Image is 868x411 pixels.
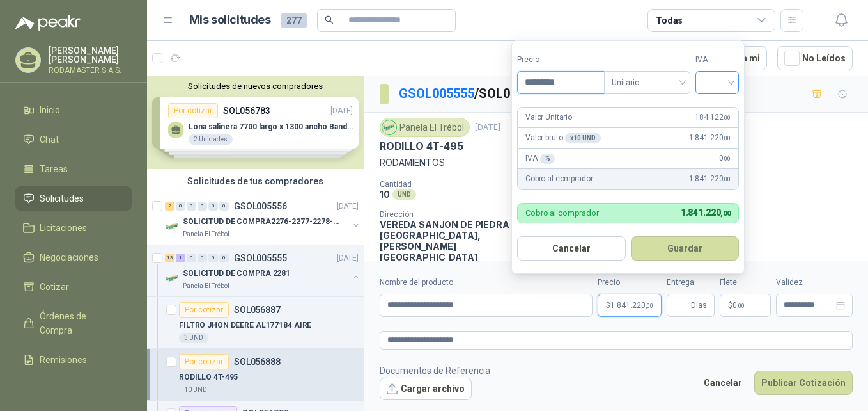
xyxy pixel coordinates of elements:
[754,371,853,395] button: Publicar Cotización
[234,202,287,211] p: GSOL005556
[565,133,600,143] div: x 10 UND
[723,134,731,141] span: ,00
[147,297,364,349] a: Por cotizarSOL056887FILTRO JHON DEERE AL177184 AIRE3 UND
[40,280,69,294] span: Cotizar
[525,173,593,185] p: Cobro al comprador
[49,46,132,64] p: [PERSON_NAME] [PERSON_NAME]
[40,191,84,205] span: Solicitudes
[234,254,287,262] p: GSOL005555
[179,302,229,318] div: Por cotizar
[525,209,599,217] p: Cobro al comprador
[40,133,59,147] span: Chat
[631,236,740,261] button: Guardar
[380,277,593,289] label: Nombre del producto
[612,73,683,92] span: Unitario
[187,202,196,211] div: 0
[183,281,229,291] p: Panela El Trébol
[337,200,359,213] p: [DATE]
[723,155,731,162] span: ,00
[281,13,307,28] span: 277
[15,216,132,240] a: Licitaciones
[695,111,731,124] span: 184.122
[40,162,68,176] span: Tareas
[183,268,290,280] p: SOLICITUD DE COMPRA 2281
[219,202,229,211] div: 0
[380,364,490,378] p: Documentos de Referencia
[219,254,229,262] div: 0
[732,302,745,309] span: 0
[189,11,271,29] h1: Mis solicitudes
[165,219,180,234] img: Company Logo
[525,152,555,165] p: IVA
[208,254,218,262] div: 0
[380,210,518,219] p: Dirección
[380,118,470,137] div: Panela El Trébol
[695,54,739,66] label: IVA
[165,254,174,262] div: 13
[179,333,208,343] div: 3 UND
[179,354,229,369] div: Por cotizar
[720,277,771,289] label: Flete
[15,157,132,181] a: Tareas
[723,114,731,121] span: ,00
[15,186,132,211] a: Solicitudes
[681,207,731,218] span: 1.841.220
[15,377,132,401] a: Configuración
[179,385,212,395] div: 10 UND
[176,254,185,262] div: 1
[656,13,683,28] div: Todas
[610,302,653,309] span: 1.841.220
[689,132,731,144] span: 1.841.220
[475,122,500,134] p: [DATE]
[777,46,853,70] button: No Leídos
[325,15,334,24] span: search
[15,98,132,122] a: Inicio
[234,305,281,314] p: SOL056887
[40,309,120,337] span: Órdenes de Compra
[165,250,361,291] a: 13 1 0 0 0 0 GSOL005555[DATE] Company LogoSOLICITUD DE COMPRA 2281Panela El Trébol
[40,103,60,117] span: Inicio
[382,120,396,134] img: Company Logo
[15,127,132,152] a: Chat
[15,245,132,270] a: Negociaciones
[198,202,207,211] div: 0
[667,277,715,289] label: Entrega
[183,229,229,239] p: Panela El Trébol
[234,357,281,366] p: SOL056888
[165,271,180,286] img: Company Logo
[40,250,98,264] span: Negociaciones
[380,140,463,153] p: RODILLO 4T-495
[723,175,731,182] span: ,00
[646,302,653,309] span: ,00
[183,216,342,228] p: SOLICITUD DE COMPRA2276-2277-2278-2284-2285-
[147,349,364,401] a: Por cotizarSOL056888RODILLO 4T-49510 UND
[380,180,545,189] p: Cantidad
[399,84,546,104] p: / SOL056888
[165,202,174,211] div: 2
[540,154,555,164] div: %
[399,86,474,101] a: GSOL005555
[179,371,238,383] p: RODILLO 4T-495
[728,302,732,309] span: $
[525,111,572,124] p: Valor Unitario
[720,209,731,218] span: ,00
[380,189,390,200] p: 10
[598,277,662,289] label: Precio
[147,169,364,193] div: Solicitudes de tus compradores
[737,302,745,309] span: ,00
[165,198,361,239] a: 2 0 0 0 0 0 GSOL005556[DATE] Company LogoSOLICITUD DE COMPRA2276-2277-2278-2284-2285-Panela El Tr...
[15,275,132,299] a: Cotizar
[208,202,218,211] div: 0
[525,132,601,144] p: Valor bruto
[380,156,853,170] p: RODAMIENTOS
[176,202,185,211] div: 0
[49,67,132,74] p: RODAMASTER S.A.S.
[689,173,731,185] span: 1.841.220
[337,252,359,264] p: [DATE]
[380,378,472,401] button: Cargar archivo
[40,221,87,235] span: Licitaciones
[691,294,707,316] span: Días
[147,76,364,169] div: Solicitudes de nuevos compradoresPor cotizarSOL056783[DATE] Lona salinera 7700 largo x 1300 ancho...
[720,294,771,317] p: $ 0,00
[517,54,604,66] label: Precio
